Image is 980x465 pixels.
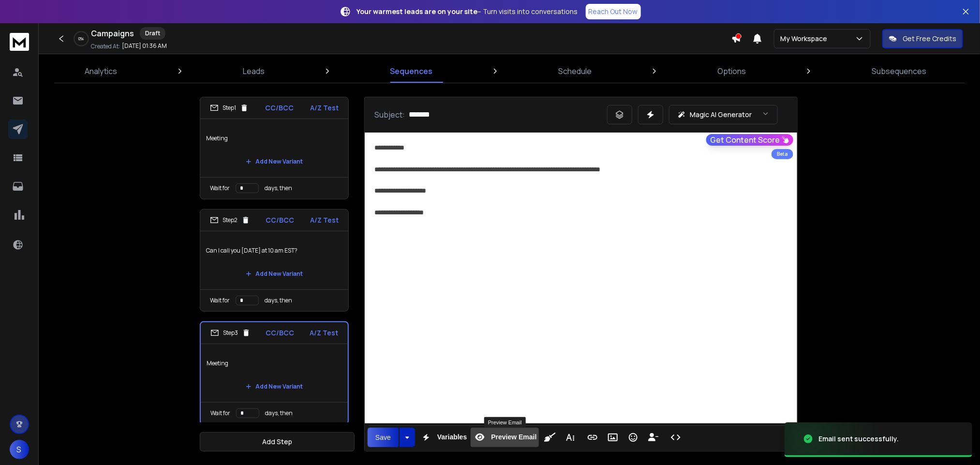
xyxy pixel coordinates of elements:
p: Magic AI Generator [690,110,752,120]
button: Add New Variant [238,264,311,284]
p: days, then [265,409,293,417]
p: CC/BCC [266,215,295,225]
p: Leads [243,65,265,77]
p: Options [717,65,746,77]
p: Schedule [558,65,592,77]
p: Subject: [374,109,405,120]
p: days, then [265,184,292,192]
button: Variables [417,428,469,447]
button: Save [368,428,399,447]
p: Created At: [91,43,120,50]
p: A/Z Test [310,103,339,113]
p: A/Z Test [310,328,338,338]
strong: Your warmest leads are on your site [357,7,478,16]
button: S [10,440,29,459]
a: Sequences [385,60,439,83]
a: Schedule [552,60,597,83]
div: Preview Email [484,417,526,428]
button: Emoticons [624,428,642,447]
a: Reach Out Now [586,4,641,19]
div: Step 1 [210,104,249,112]
p: Reach Out Now [589,7,638,16]
p: Wait for [210,409,230,417]
div: Step 2 [210,216,250,225]
p: Get Free Credits [903,34,956,44]
button: Insert Unsubscribe Link [644,428,663,447]
button: Add New Variant [238,152,311,171]
p: Can I call you [DATE] at 10 am EST? [206,237,342,264]
p: Subsequences [872,65,926,77]
div: Step 3 [210,329,251,337]
p: Sequences [390,65,433,77]
div: Email sent successfully. [818,434,899,444]
li: Step2CC/BCCA/Z TestCan I call you [DATE] at 10 am EST?Add New VariantWait fordays, then [200,209,349,312]
a: Options [712,60,752,83]
p: CC/BCC [265,103,294,113]
li: Step3CC/BCCA/Z TestMeetingAdd New VariantWait fordays, then [200,321,349,425]
a: Analytics [79,60,123,83]
button: Add Step [200,432,355,451]
p: My Workspace [780,34,831,44]
button: Get Free Credits [882,29,963,48]
p: Analytics [85,65,117,77]
img: logo [10,33,29,51]
p: – Turn visits into conversations [357,7,578,16]
li: Step1CC/BCCA/Z TestMeetingAdd New VariantWait fordays, then [200,97,349,199]
span: Preview Email [489,433,538,441]
button: Insert Image (Ctrl+P) [604,428,622,447]
p: A/Z Test [310,215,339,225]
a: Leads [237,60,270,83]
div: Beta [772,149,793,159]
p: Meeting [207,350,342,377]
button: Magic AI Generator [669,105,778,124]
span: Variables [435,433,469,441]
button: Preview Email [471,428,538,447]
p: Wait for [210,184,230,192]
p: CC/BCC [266,328,295,338]
button: Add New Variant [238,377,311,396]
h1: Campaigns [91,28,134,39]
p: [DATE] 01:36 AM [122,42,167,50]
p: Wait for [210,297,230,304]
button: Get Content Score [706,134,793,146]
p: 0 % [79,36,84,42]
div: Draft [140,27,165,40]
a: Subsequences [866,60,932,83]
p: Meeting [206,125,342,152]
p: days, then [265,297,292,304]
